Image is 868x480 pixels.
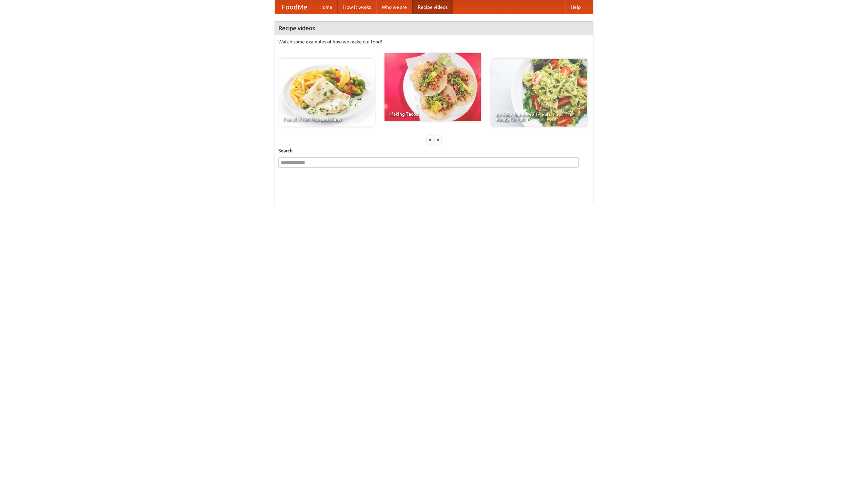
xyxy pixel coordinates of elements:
[427,135,433,144] div: «
[278,147,590,154] h5: Search
[376,0,412,14] a: Who we are
[275,0,314,14] a: FoodMe
[389,112,476,116] span: Making Tacos
[278,59,375,127] a: French Fries Fish and Chips
[384,53,481,121] a: Making Tacos
[275,21,593,35] h4: Recipe videos
[278,38,590,45] p: Watch some examples of how we make our food!
[435,135,441,144] div: »
[496,112,583,122] span: An Easy, Summery Tomato Pasta That's Ready for Fall
[314,0,338,14] a: Home
[412,0,453,14] a: Recipe videos
[565,0,586,14] a: Help
[283,117,370,122] span: French Fries Fish and Chips
[338,0,376,14] a: How it works
[491,59,587,127] a: An Easy, Summery Tomato Pasta That's Ready for Fall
